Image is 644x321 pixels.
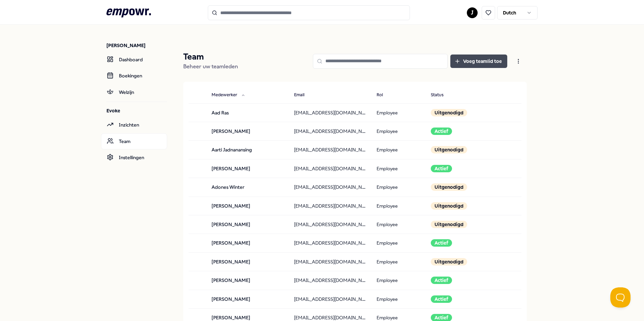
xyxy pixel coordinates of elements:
td: [PERSON_NAME] [206,234,289,252]
td: Aarti Jadnanansing [206,141,289,159]
td: [PERSON_NAME] [206,271,289,290]
td: [EMAIL_ADDRESS][DOMAIN_NAME] [289,178,371,197]
td: [EMAIL_ADDRESS][DOMAIN_NAME] [289,252,371,271]
td: [EMAIL_ADDRESS][DOMAIN_NAME] [289,271,371,290]
iframe: Help Scout Beacon - Open [610,287,631,308]
td: [PERSON_NAME] [206,122,289,140]
td: Employee [371,141,426,159]
td: [EMAIL_ADDRESS][DOMAIN_NAME] [289,141,371,159]
div: Actief [431,239,452,247]
td: Employee [371,234,426,252]
td: [EMAIL_ADDRESS][DOMAIN_NAME] [289,215,371,234]
input: Search for products, categories or subcategories [208,5,410,20]
td: [EMAIL_ADDRESS][DOMAIN_NAME] [289,197,371,215]
td: [PERSON_NAME] [206,197,289,215]
td: Employee [371,252,426,271]
div: Uitgenodigd [431,221,467,228]
p: Team [183,51,238,62]
a: Dashboard [101,51,167,68]
div: Uitgenodigd [431,183,467,191]
td: [EMAIL_ADDRESS][DOMAIN_NAME] [289,122,371,140]
td: [PERSON_NAME] [206,252,289,271]
td: [PERSON_NAME] [206,159,289,178]
td: Employee [371,103,426,122]
button: J [467,7,478,18]
td: [EMAIL_ADDRESS][DOMAIN_NAME] [289,159,371,178]
td: Employee [371,215,426,234]
td: Employee [371,159,426,178]
td: [EMAIL_ADDRESS][DOMAIN_NAME] [289,103,371,122]
button: Email [289,88,318,102]
a: Instellingen [101,149,167,166]
button: Open menu [510,55,527,68]
span: Beheer uw teamleden [183,63,238,70]
button: Medewerker [206,88,251,102]
td: [PERSON_NAME] [206,215,289,234]
p: [PERSON_NAME] [106,42,167,49]
button: Rol [371,88,396,102]
button: Voeg teamlid toe [450,55,507,68]
div: Actief [431,277,452,284]
div: Uitgenodigd [431,109,467,116]
a: Welzijn [101,84,167,100]
div: Uitgenodigd [431,258,467,265]
div: Uitgenodigd [431,202,467,210]
a: Team [101,133,167,149]
button: Status [425,88,457,102]
div: Actief [431,165,452,172]
a: Inzichten [101,117,167,133]
td: [EMAIL_ADDRESS][DOMAIN_NAME] [289,234,371,252]
p: Evoke [106,107,167,114]
a: Boekingen [101,68,167,84]
td: Employee [371,178,426,197]
td: Employee [371,197,426,215]
div: Actief [431,128,452,135]
td: Adones Winter [206,178,289,197]
div: Uitgenodigd [431,146,467,153]
td: Employee [371,122,426,140]
td: Employee [371,271,426,290]
td: Aad Ras [206,103,289,122]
